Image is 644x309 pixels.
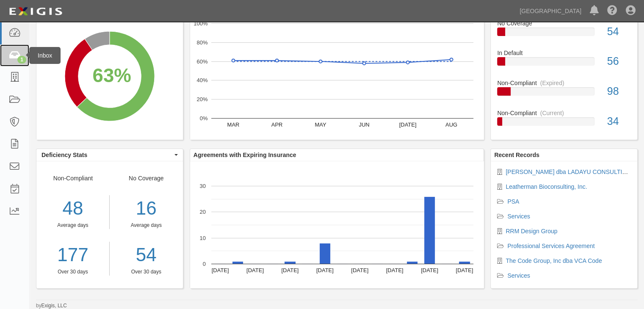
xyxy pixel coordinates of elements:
text: 0 [203,261,206,267]
text: 0% [199,115,207,121]
div: Non-Compliant [36,174,110,276]
div: (Expired) [540,79,564,87]
text: JUN [359,121,369,128]
a: 54 [116,242,177,268]
a: RRM Design Group [506,228,557,235]
div: Average days [36,222,109,229]
text: [DATE] [421,267,438,273]
text: 40% [196,77,207,83]
a: Services [507,213,530,220]
div: Average days [116,222,177,229]
a: Professional Services Agreement [507,243,594,249]
span: Deficiency Stats [41,151,172,159]
b: Recent Records [494,152,539,158]
svg: A chart. [190,161,484,288]
text: [DATE] [351,267,368,273]
div: 56 [601,54,637,69]
div: No Coverage [491,19,637,28]
text: [DATE] [316,267,334,273]
div: In Default [491,49,637,57]
div: Over 30 days [36,268,109,276]
text: APR [271,121,282,128]
text: 30 [199,183,205,189]
div: 63% [92,62,131,89]
div: Inbox [29,47,61,64]
a: 177 [36,242,109,268]
a: In Default56 [497,49,631,79]
text: [DATE] [281,267,299,273]
div: 48 [36,195,109,222]
text: [DATE] [456,267,473,273]
div: Over 30 days [116,268,177,276]
text: 100% [193,20,208,27]
a: PSA [507,198,519,205]
div: (Current) [540,109,564,117]
a: Non-Compliant(Current)34 [497,109,631,132]
a: [GEOGRAPHIC_DATA] [515,3,586,19]
div: No Coverage [110,174,183,276]
text: 20% [196,96,207,102]
svg: A chart. [36,13,183,140]
a: Non-Compliant(Expired)98 [497,79,631,109]
text: MAR [227,121,239,128]
svg: A chart. [190,13,484,140]
i: Help Center - Complianz [607,6,617,16]
text: 80% [196,39,207,46]
a: Leatherman Bioconsulting, Inc. [506,183,587,190]
text: 10 [199,235,205,241]
img: logo-5460c22ac91f19d4615b14bd174203de0afe785f0fc80cf4dbbc73dc1793850b.png [6,4,65,19]
button: Deficiency Stats [36,149,183,161]
div: 1 [17,56,26,63]
a: No Coverage54 [497,19,631,49]
text: [DATE] [246,267,264,273]
div: 54 [601,24,637,39]
text: [DATE] [211,267,229,273]
div: Non-Compliant [491,109,637,117]
div: 34 [601,114,637,129]
a: Services [507,272,530,279]
b: Agreements with Expiring Insurance [193,152,296,158]
div: Non-Compliant [491,79,637,87]
a: Exigis, LLC [41,303,67,309]
div: 98 [601,84,637,99]
text: 20 [199,209,205,215]
text: [DATE] [386,267,403,273]
text: 60% [196,58,207,64]
text: [DATE] [399,121,416,128]
text: AUG [445,121,457,128]
div: 16 [116,195,177,222]
a: The Code Group, Inc dba VCA Code [506,257,602,264]
text: MAY [315,121,326,128]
